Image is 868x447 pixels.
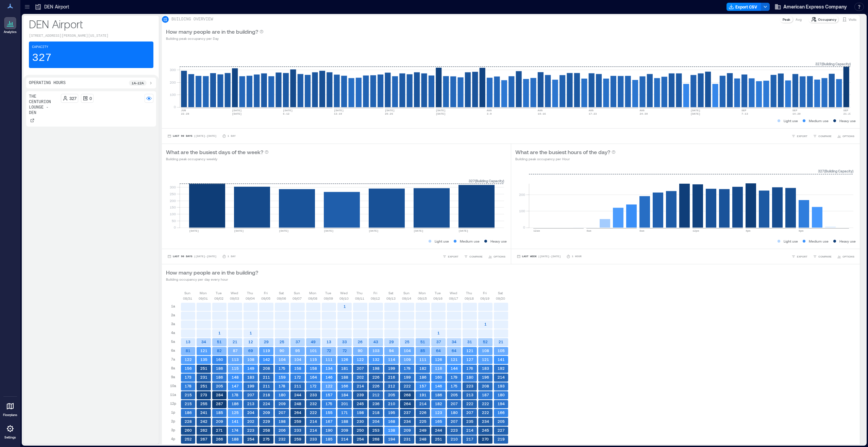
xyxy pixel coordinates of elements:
span: EXPORT [797,254,807,259]
p: 09/09 [324,296,333,301]
text: 173 [185,375,191,379]
text: [DATE] [279,229,289,232]
p: 09/05 [261,296,270,301]
p: DEN Airport [44,3,69,10]
text: 90 [358,348,363,353]
text: 179 [451,375,457,379]
text: 175 [279,366,285,370]
p: 1a - 12a [132,80,144,86]
p: Light use [784,238,798,244]
p: 327 [69,96,77,101]
text: 180 [466,375,473,379]
p: 0 [89,96,92,101]
p: BUILDING OVERVIEW [171,17,213,22]
text: 222 [404,384,411,388]
text: 115 [310,357,317,362]
text: 1 [484,322,487,326]
text: 17-23 [589,112,597,115]
text: 146 [325,375,333,379]
text: 104 [279,357,286,362]
p: Heavy use [839,118,856,123]
p: Sun [403,290,410,296]
tspan: 100 [519,209,525,213]
tspan: 50 [172,219,176,223]
text: 216 [388,375,395,379]
span: OPTIONS [494,254,505,259]
text: 82 [217,348,222,353]
text: [DATE] [232,109,242,112]
text: [DATE] [234,229,244,232]
button: OPTIONS [836,133,856,139]
text: 81 [186,348,190,353]
span: EXPORT [448,254,458,259]
tspan: 0 [174,105,176,109]
text: 166 [341,384,348,388]
text: 108 [482,348,489,353]
text: 101 [310,348,317,353]
text: 111 [325,357,333,362]
p: 09/10 [339,296,349,301]
text: 207 [357,366,364,370]
p: Medium use [809,238,829,244]
text: 69 [248,348,253,353]
p: Peak [783,17,790,22]
p: Visits [849,17,856,22]
text: 113 [232,357,239,362]
tspan: 100 [170,212,176,216]
text: SEP [792,109,798,112]
text: 188 [341,375,348,379]
p: What are the busiest days of the week? [166,148,263,156]
p: 09/17 [449,296,458,301]
text: 186 [216,366,223,370]
text: 251 [200,384,207,388]
text: 149 [247,366,254,370]
p: Medium use [460,238,480,244]
text: SEP [844,109,849,112]
text: 34 [452,340,456,344]
text: 4am [586,229,591,232]
text: [DATE] [385,109,395,112]
tspan: 150 [170,205,176,209]
text: 7-13 [741,112,748,115]
text: 212 [388,384,395,388]
p: Thu [356,290,363,296]
p: 09/14 [402,296,411,301]
text: 1 [250,331,252,335]
button: COMPARE [812,253,833,260]
text: JUN [181,109,186,112]
text: 29 [264,340,269,344]
p: Settings [4,435,16,440]
text: 37 [296,340,300,344]
text: 198 [372,366,380,370]
text: 121 [451,357,458,362]
text: 1 [218,331,221,335]
p: 09/08 [308,296,317,301]
text: 1 [344,304,346,309]
text: 109 [404,357,411,362]
text: 179 [404,366,411,370]
p: Thu [466,290,472,296]
text: 164 [310,375,317,379]
text: 172 [310,384,317,388]
p: What are the busiest hours of the day? [515,148,610,156]
text: 119 [263,348,270,353]
p: 09/15 [418,296,427,301]
p: The Centurion Lounge - DEN [29,94,58,116]
button: COMPARE [812,133,833,139]
text: 25 [280,340,284,344]
text: 175 [451,384,457,388]
text: 22-28 [181,112,189,115]
p: Building peak occupancy per Hour [515,156,616,162]
button: Export CSV [727,3,761,11]
text: 158 [310,366,317,370]
text: 157 [419,384,427,388]
button: EXPORT [790,253,809,260]
text: 148 [232,375,239,379]
text: 251 [200,366,207,370]
text: 135 [200,357,207,362]
text: [DATE] [283,109,293,112]
span: EXPORT [797,134,807,138]
text: 127 [466,357,473,362]
p: Wed [450,290,457,296]
p: Wed [340,290,348,296]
